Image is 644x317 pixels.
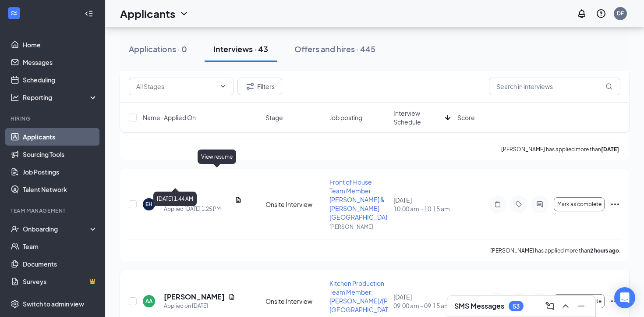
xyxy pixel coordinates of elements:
[164,205,242,214] div: Applied [DATE] 1:25 PM
[393,292,452,310] div: [DATE]
[610,296,620,306] svg: Ellipses
[11,207,96,214] div: Team Management
[513,201,524,208] svg: Tag
[213,43,268,54] div: Interviews · 43
[23,238,98,255] a: Team
[329,223,388,231] p: [PERSON_NAME]
[545,301,555,311] svg: ComposeMessage
[153,192,197,206] div: [DATE] 1:44 AM
[129,43,187,54] div: Applications · 0
[513,303,520,310] div: 53
[329,178,393,221] span: Front of House Team Member [PERSON_NAME] & [PERSON_NAME][GEOGRAPHIC_DATA]
[574,299,588,313] button: Minimize
[23,146,98,163] a: Sourcing Tools
[10,9,18,18] svg: WorkstreamLogo
[543,299,557,313] button: ComposeMessage
[235,196,242,203] svg: Document
[554,294,605,308] button: Mark as complete
[559,299,573,313] button: ChevronUp
[23,93,98,102] div: Reporting
[590,247,619,254] b: 2 hours ago
[489,78,620,95] input: Search in interviews
[457,113,475,122] span: Score
[614,287,635,308] div: Open Intercom Messenger
[120,6,175,21] h1: Applicants
[228,293,235,300] svg: Document
[23,299,84,308] div: Switch to admin view
[136,82,216,91] input: All Stages
[23,163,98,181] a: Job Postings
[11,93,19,102] svg: Analysis
[145,297,152,305] div: AA
[265,297,324,306] div: Onsite Interview
[329,279,432,313] span: Kitchen Production Team Member: [PERSON_NAME]/[PERSON_NAME][GEOGRAPHIC_DATA]
[560,301,571,311] svg: ChevronUp
[393,109,442,126] span: Interview Schedule
[23,273,98,290] a: SurveysCrown
[617,10,624,17] div: DF
[534,201,545,208] svg: ActiveChat
[198,150,236,164] div: View resume
[605,83,612,90] svg: MagnifyingGlass
[85,9,93,18] svg: Collapse
[393,196,452,213] div: [DATE]
[164,195,231,205] h5: Elexuse [PERSON_NAME]
[179,8,189,19] svg: ChevronDown
[557,201,602,207] span: Mark as complete
[11,224,19,233] svg: UserCheck
[143,113,196,122] span: Name · Applied On
[454,301,504,311] h3: SMS Messages
[245,81,255,92] svg: Filter
[23,128,98,146] a: Applicants
[610,199,620,210] svg: Ellipses
[265,200,324,209] div: Onsite Interview
[11,115,96,122] div: Hiring
[442,112,453,123] svg: ArrowDown
[554,197,605,211] button: Mark as complete
[237,78,282,95] button: Filter Filters
[601,146,619,153] b: [DATE]
[490,247,620,254] p: [PERSON_NAME] has applied more than .
[23,36,98,53] a: Home
[393,204,452,213] span: 10:00 am - 10:15 am
[501,146,620,153] p: [PERSON_NAME] has applied more than .
[23,224,90,233] div: Onboarding
[577,8,587,19] svg: Notifications
[145,200,152,208] div: EH
[596,8,606,19] svg: QuestionInfo
[219,83,226,90] svg: ChevronDown
[23,53,98,71] a: Messages
[23,181,98,198] a: Talent Network
[329,113,362,122] span: Job posting
[294,43,375,54] div: Offers and hires · 445
[11,299,19,308] svg: Settings
[393,301,452,310] span: 09:00 am - 09:15 am
[164,292,225,302] h5: [PERSON_NAME]
[23,255,98,273] a: Documents
[576,301,587,311] svg: Minimize
[265,113,283,122] span: Stage
[492,201,503,208] svg: Note
[164,302,235,310] div: Applied on [DATE]
[23,71,98,89] a: Scheduling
